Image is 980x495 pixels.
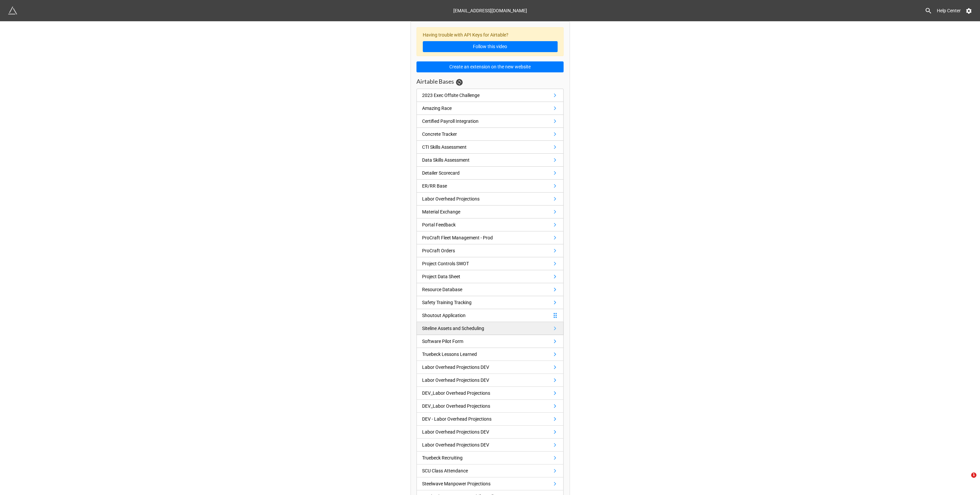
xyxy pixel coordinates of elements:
a: Truebeck Lessons Learned [416,348,564,361]
div: Amazing Race [422,105,452,112]
div: Labor Overhead Projections [422,195,480,203]
div: Labor Overhead Projections DEV [422,441,489,449]
div: Siteline Assets and Scheduling [422,325,484,332]
div: ProCraft Orders [422,247,455,254]
a: Help Center [932,5,965,17]
div: ProCraft Fleet Management - Prod [422,234,493,241]
div: Truebeck Recruiting [422,454,463,461]
a: SCU Class Attendance [416,464,564,477]
a: Sync Base Structure [456,79,463,86]
div: DEV_Labor Overhead Projections [422,389,490,397]
div: Labor Overhead Projections DEV [422,364,489,371]
a: ER/RR Base [416,180,564,193]
a: Portal Feedback [416,218,564,231]
a: Detailer Scorecard [416,167,564,180]
a: 2023 Exec Offsite Challenge [416,89,564,102]
h3: Airtable Bases [416,78,454,85]
a: Labor Overhead Projections DEV [416,374,564,387]
a: Follow this video [423,41,558,52]
a: Data Skills Assessment [416,154,564,167]
img: miniextensions-icon.73ae0678.png [8,6,17,15]
div: Project Data Sheet [422,273,460,280]
div: Material Exchange [422,208,460,215]
a: Truebeck Recruiting [416,452,564,464]
div: Software Pilot Form [422,338,463,345]
button: Create an extension on the new website [416,61,564,73]
div: Data Skills Assessment [422,156,470,164]
a: ProCraft Fleet Management - Prod [416,231,564,244]
div: Steelwave Manpower Projections [422,480,490,487]
div: [EMAIL_ADDRESS][DOMAIN_NAME] [453,5,527,17]
a: ProCraft Orders [416,244,564,257]
a: Certified Payroll Integration [416,115,564,128]
div: ER/RR Base [422,182,447,190]
div: Portal Feedback [422,221,456,228]
div: 2023 Exec Offsite Challenge [422,92,480,99]
div: Project Controls SWOT [422,260,469,267]
div: Shoutout Application [422,312,466,319]
div: Truebeck Lessons Learned [422,351,477,358]
a: DEV - Labor Overhead Projections [416,413,564,426]
div: Safety Training Tracking [422,299,472,306]
a: DEV_Labor Overhead Projections [416,400,564,413]
a: Project Controls SWOT [416,257,564,270]
div: Labor Overhead Projections DEV [422,376,489,384]
a: Software Pilot Form [416,335,564,348]
a: Steelwave Manpower Projections [416,477,564,490]
div: SCU Class Attendance [422,467,468,474]
div: Detailer Scorecard [422,169,460,177]
div: CTI Skills Assessment [422,143,467,151]
a: Shoutout Application [416,309,564,322]
div: DEV_Labor Overhead Projections [422,402,490,410]
div: Having trouble with API Keys for Airtable? [416,27,564,56]
a: Labor Overhead Projections DEV [416,361,564,374]
a: Resource Database [416,283,564,296]
div: Labor Overhead Projections DEV [422,428,489,436]
a: Siteline Assets and Scheduling [416,322,564,335]
a: CTI Skills Assessment [416,141,564,154]
div: DEV - Labor Overhead Projections [422,415,491,423]
div: Resource Database [422,286,462,293]
a: Material Exchange [416,206,564,218]
iframe: Intercom live chat [957,472,973,488]
a: Labor Overhead Projections DEV [416,439,564,452]
a: Concrete Tracker [416,128,564,141]
div: Concrete Tracker [422,130,457,138]
span: 1 [971,472,976,478]
a: DEV_Labor Overhead Projections [416,387,564,400]
a: Labor Overhead Projections DEV [416,426,564,439]
a: Labor Overhead Projections [416,193,564,206]
a: Safety Training Tracking [416,296,564,309]
a: Amazing Race [416,102,564,115]
a: Project Data Sheet [416,270,564,283]
div: Certified Payroll Integration [422,118,479,125]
